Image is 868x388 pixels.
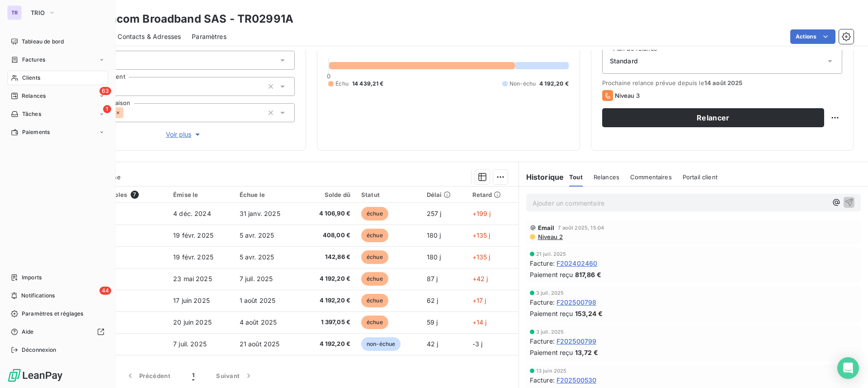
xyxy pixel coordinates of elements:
[335,80,349,88] span: Échu
[530,259,555,268] span: Facture :
[118,32,181,41] span: Contacts & Adresses
[361,337,401,351] span: non-échue
[240,210,280,217] span: 31 janv. 2025
[530,336,555,346] span: Facture :
[123,109,131,117] input: Ajouter une valeur
[240,231,274,239] span: 5 avr. 2025
[99,287,111,295] span: 44
[21,292,55,300] span: Notifications
[530,375,555,385] span: Facture :
[472,231,491,239] span: +135 j
[536,368,567,374] span: 13 juin 2025
[173,210,211,217] span: 4 déc. 2024
[557,336,597,346] span: F202500799
[509,80,536,88] span: Non-échu
[427,253,441,261] span: 180 j
[307,253,350,262] span: 142,86 €
[307,296,350,305] span: 4 192,20 €
[837,357,859,379] div: Open Intercom Messenger
[307,191,350,198] div: Solde dû
[7,325,108,339] a: Aide
[307,209,350,218] span: 4 106,90 €
[683,173,717,181] span: Portail client
[427,340,439,348] span: 42 j
[103,105,111,113] span: 1
[361,316,388,329] span: échue
[361,250,388,264] span: échue
[173,340,207,348] span: 7 juil. 2025
[536,290,564,296] span: 3 juil. 2025
[530,309,573,318] span: Paiement reçu
[610,57,638,66] span: Standard
[427,275,438,283] span: 87 j
[173,297,210,304] span: 17 juin 2025
[7,5,22,20] div: TR
[80,11,293,27] h3: Sagemcom Broadband SAS - TR02991A
[472,297,486,304] span: +17 j
[472,318,487,326] span: +14 j
[307,340,350,349] span: 4 192,20 €
[519,172,564,182] h6: Historique
[7,270,108,285] a: Imports
[7,107,108,121] a: 1Tâches
[22,346,57,354] span: Déconnexion
[557,297,597,307] span: F202500798
[472,340,483,348] span: -3 j
[99,87,111,95] span: 63
[361,272,388,286] span: échue
[539,80,569,88] span: 4 192,20 €
[427,210,442,217] span: 257 j
[22,92,46,100] span: Relances
[472,275,488,283] span: +42 j
[22,128,50,136] span: Paiements
[307,274,350,283] span: 4 192,20 €
[427,231,441,239] span: 180 j
[115,366,181,385] button: Précédent
[538,224,555,231] span: Email
[22,56,45,64] span: Factures
[240,275,273,283] span: 7 juil. 2025
[205,366,264,385] button: Suivant
[557,375,597,385] span: F202500530
[472,253,491,261] span: +135 j
[240,191,296,198] div: Échue le
[31,9,45,16] span: TRIO
[530,297,555,307] span: Facture :
[327,72,330,80] span: 0
[307,318,350,327] span: 1 397,05 €
[173,275,212,283] span: 23 mai 2025
[192,371,194,380] span: 1
[361,229,388,242] span: échue
[240,340,280,348] span: 21 août 2025
[7,125,108,139] a: Paiements
[22,273,42,282] span: Imports
[22,74,40,82] span: Clients
[307,231,350,240] span: 408,00 €
[22,110,41,118] span: Tâches
[361,294,388,307] span: échue
[472,210,491,217] span: +199 j
[173,231,213,239] span: 19 févr. 2025
[537,233,563,240] span: Niveau 2
[557,259,598,268] span: F202402460
[427,297,439,304] span: 62 j
[575,348,598,357] span: 13,72 €
[181,366,205,385] button: 1
[173,191,229,198] div: Émise le
[361,207,388,220] span: échue
[240,297,276,304] span: 1 août 2025
[558,225,604,230] span: 7 août 2025, 15:04
[536,251,566,257] span: 21 juil. 2025
[22,38,64,46] span: Tableau de bord
[73,129,295,139] button: Voir plus
[594,173,619,181] span: Relances
[569,173,583,181] span: Tout
[602,108,824,127] button: Relancer
[530,270,573,279] span: Paiement reçu
[7,89,108,103] a: 63Relances
[131,191,139,199] span: 7
[7,368,63,383] img: Logo LeanPay
[22,328,34,336] span: Aide
[166,130,202,139] span: Voir plus
[22,310,83,318] span: Paramètres et réglages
